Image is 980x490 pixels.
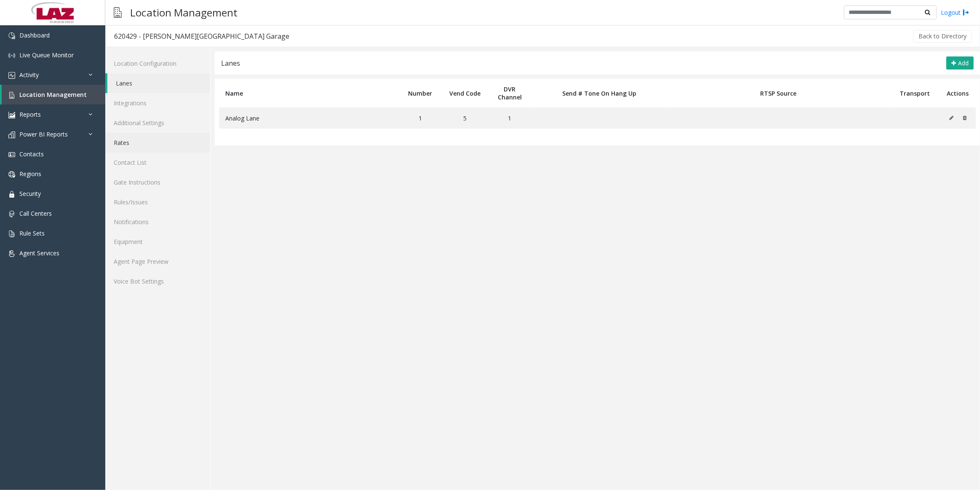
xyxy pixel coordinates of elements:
[532,79,667,107] th: Send # Tone On Hang Up
[19,209,52,217] span: Call Centers
[105,113,210,133] a: Additional Settings
[105,172,210,192] a: Gate Instructions
[8,72,15,79] img: 'icon'
[443,107,487,129] td: 5
[19,91,87,99] span: Location Management
[941,8,969,17] a: Logout
[19,229,45,237] span: Rule Sets
[946,56,974,70] button: Add
[8,131,15,138] img: 'icon'
[105,93,210,113] a: Integrations
[963,8,969,17] img: logout
[105,212,210,232] a: Notifications
[225,114,259,122] span: Analog Lane
[105,252,210,271] a: Agent Page Preview
[221,58,240,69] div: Lanes
[8,171,15,178] img: 'icon'
[19,150,44,158] span: Contacts
[940,79,976,107] th: Actions
[398,79,443,107] th: Number
[8,211,15,217] img: 'icon'
[19,31,50,39] span: Dashboard
[958,59,969,67] span: Add
[8,52,15,59] img: 'icon'
[19,71,39,79] span: Activity
[19,130,68,138] span: Power BI Reports
[2,85,105,104] a: Location Management
[219,79,398,107] th: Name
[913,30,972,43] button: Back to Directory
[8,151,15,158] img: 'icon'
[19,110,41,118] span: Reports
[105,54,210,73] a: Location Configuration
[114,31,289,42] div: 620429 - [PERSON_NAME][GEOGRAPHIC_DATA] Garage
[487,107,532,129] td: 1
[19,170,41,178] span: Regions
[487,79,532,107] th: DVR Channel
[107,73,210,93] a: Lanes
[666,79,890,107] th: RTSP Source
[105,271,210,291] a: Voice Bot Settings
[114,2,122,23] img: pageIcon
[126,2,242,23] h3: Location Management
[8,92,15,99] img: 'icon'
[8,230,15,237] img: 'icon'
[105,232,210,252] a: Equipment
[398,107,443,129] td: 1
[19,249,59,257] span: Agent Services
[8,250,15,257] img: 'icon'
[8,32,15,39] img: 'icon'
[19,51,74,59] span: Live Queue Monitor
[8,112,15,118] img: 'icon'
[19,190,41,198] span: Security
[443,79,487,107] th: Vend Code
[890,79,940,107] th: Transport
[105,133,210,153] a: Rates
[105,153,210,172] a: Contact List
[8,191,15,198] img: 'icon'
[105,192,210,212] a: Rules/Issues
